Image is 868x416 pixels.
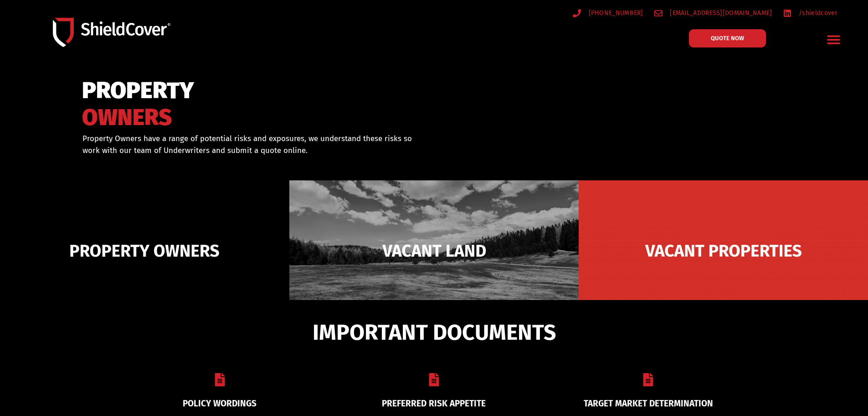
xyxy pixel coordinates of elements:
img: Shield-Cover-Underwriting-Australia-logo-full [53,18,170,47]
a: PREFERRED RISK APPETITE [382,398,486,409]
span: QUOTE NOW [711,35,744,41]
p: Property Owners have a range of potential risks and exposures, we understand these risks so work ... [82,133,422,156]
span: PROPERTY [82,81,194,100]
img: Vacant Land liability cover [289,180,579,321]
a: TARGET MARKET DETERMINATION [584,398,713,409]
a: POLICY WORDINGS [183,398,257,409]
span: IMPORTANT DOCUMENTS [313,324,556,341]
a: /shieldcover [783,7,837,19]
span: [PHONE_NUMBER] [586,7,643,19]
a: [PHONE_NUMBER] [573,7,643,19]
span: /shieldcover [796,7,837,19]
span: [EMAIL_ADDRESS][DOMAIN_NAME] [668,7,772,19]
div: Menu Toggle [823,29,845,50]
a: [EMAIL_ADDRESS][DOMAIN_NAME] [654,7,772,19]
a: QUOTE NOW [689,29,766,47]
